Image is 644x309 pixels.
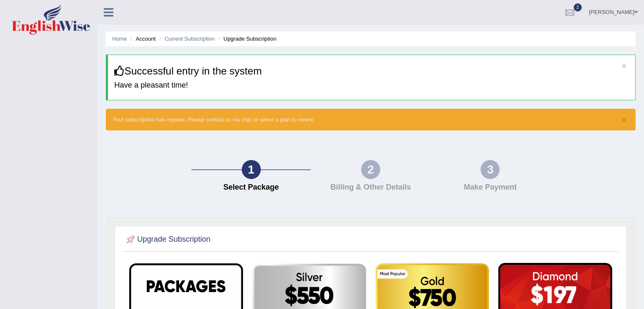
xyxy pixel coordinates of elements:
li: Account [128,35,155,43]
a: Home [112,36,127,42]
h4: Select Package [196,183,307,192]
h4: Billing & Other Details [315,183,426,192]
div: 3 [481,160,500,179]
h4: Make Payment [435,183,546,192]
h2: Upgrade Subscription [124,233,210,246]
h4: Have a pleasant time! [114,81,629,90]
h3: Successful entry in the system [114,66,629,77]
a: Current Subscription [164,36,215,42]
span: 2 [574,3,582,11]
button: × [622,116,627,124]
div: 1 [242,160,261,179]
button: × [622,61,627,70]
div: Your subscription has expired. Please contact us via chat or select a plan to renew [106,109,636,130]
div: 2 [361,160,380,179]
li: Upgrade Subscription [216,35,276,43]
